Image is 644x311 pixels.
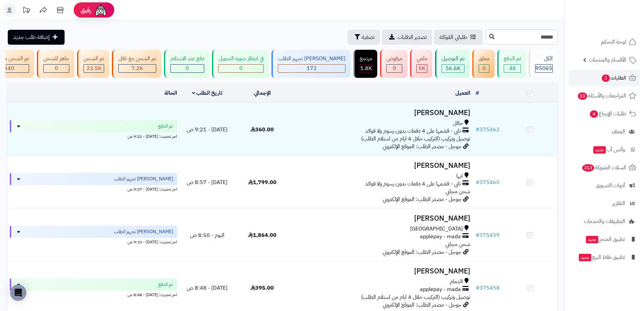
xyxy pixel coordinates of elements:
a: الإجمالي [254,89,271,97]
span: 0 [55,64,58,72]
span: applepay - mada [420,286,461,293]
span: 0 [393,64,396,72]
span: [PERSON_NAME] تجهيز الطلب [114,228,173,235]
span: 23.5K [87,64,101,72]
span: تابي - قسّمها على 4 دفعات بدون رسوم ولا فوائد [365,180,461,188]
button: تصفية [348,30,380,45]
span: 1.8K [360,64,372,72]
span: 395.00 [251,284,274,292]
a: الطلبات1 [569,70,640,86]
img: ai-face.png [94,3,108,17]
a: مرتجع 1.8K [352,50,379,78]
span: 1,799.00 [248,178,277,186]
a: تطبيق المتجرجديد [569,231,640,247]
div: الكل [535,55,553,63]
span: حائل [453,119,463,127]
a: في انتظار صورة التحويل 0 [211,50,270,78]
span: تصفية [362,33,375,41]
span: التقارير [612,199,625,208]
a: دفع عند الاستلام 0 [163,50,211,78]
div: تم التوصيل [442,55,464,63]
div: 0 [387,65,402,72]
div: تم الشحن [84,55,104,63]
div: تم الشحن مع ناقل [118,55,156,63]
a: التقارير [569,195,640,212]
span: رفيق [80,6,91,14]
div: 1812 [360,65,372,72]
a: #375458 [476,284,500,292]
span: توصيل وتركيب (التركيب خلال 4 ايام من استلام الطلب) [361,293,470,301]
span: جديد [586,236,598,243]
span: 172 [307,64,317,72]
a: تحديثات المنصة [18,3,35,19]
div: دفع عند الاستلام [170,55,204,63]
span: وآتس آب [593,145,625,154]
span: 340 [4,64,14,72]
a: السلات المتروكة313 [569,159,640,176]
span: جوجل - مصدر الطلب: الموقع الإلكتروني [383,248,461,256]
span: # [476,126,479,134]
span: [DATE] - 9:21 ص [187,126,228,134]
a: تطبيق نقاط البيعجديد [569,249,640,265]
span: # [476,178,479,186]
span: 360.00 [251,126,274,134]
a: تم الدفع 48 [496,50,527,78]
a: جاهز للشحن 0 [35,50,76,78]
a: لوحة التحكم [569,34,640,50]
a: #375459 [476,231,500,239]
span: 4 [590,110,598,118]
span: 48 [509,64,516,72]
span: تابي - قسّمها على 4 دفعات بدون رسوم ولا فوائد [365,127,461,135]
a: العميل [455,89,470,97]
div: [PERSON_NAME] تجهيز الطلب [278,55,345,63]
span: [GEOGRAPHIC_DATA] [410,225,463,233]
a: #375460 [476,178,500,186]
a: الكل95065 [527,50,559,78]
a: تاريخ الطلب [192,89,223,97]
span: 5K [419,64,425,72]
a: تصدير الطلبات [382,30,432,45]
h3: [PERSON_NAME] [292,267,470,275]
div: اخر تحديث: [DATE] - 8:48 ص [10,291,177,298]
h3: [PERSON_NAME] [292,109,470,117]
a: طلبات الإرجاع4 [569,106,640,122]
h3: [PERSON_NAME] [292,215,470,222]
div: معلق [479,55,490,63]
span: لوحة التحكم [601,37,626,47]
span: 1,864.00 [248,231,277,239]
span: أدوات التسويق [596,181,625,190]
a: ملغي 5K [409,50,434,78]
span: العملاء [612,127,625,136]
h3: [PERSON_NAME] [292,162,470,170]
span: الأقسام والمنتجات [589,55,626,65]
div: Open Intercom Messenger [10,285,26,301]
div: 4975 [417,65,427,72]
span: تم الدفع [158,281,173,288]
a: أدوات التسويق [569,177,640,194]
span: جوجل - مصدر الطلب: الموقع الإلكتروني [383,301,461,309]
span: إضافة طلب جديد [13,33,50,41]
div: اخر تحديث: [DATE] - 9:13 ص [10,238,177,245]
span: المراجعات والأسئلة [577,91,626,101]
span: تطبيق نقاط البيع [578,252,625,262]
a: إضافة طلب جديد [8,30,65,45]
span: شحن مجاني [446,187,470,196]
span: اليوم - 8:50 ص [190,231,224,239]
div: اخر تحديث: [DATE] - 9:21 ص [10,132,177,139]
span: تم الدفع [158,123,173,130]
span: [DATE] - 8:48 ص [187,284,228,292]
span: [PERSON_NAME] تجهيز الطلب [114,176,173,182]
a: تم الشحن 23.5K [76,50,111,78]
a: #375462 [476,126,500,134]
span: 0 [239,64,243,72]
div: مرفوض [386,55,402,63]
span: ابها [456,172,463,180]
span: الطلبات [601,73,626,83]
a: تم التوصيل 56.6K [434,50,471,78]
div: 23478 [84,65,104,72]
a: تم الشحن مع ناقل 7.2K [111,50,163,78]
div: تم الدفع [504,55,521,63]
span: 313 [582,164,594,172]
a: الحالة [164,89,177,97]
span: 7.2K [132,64,143,72]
